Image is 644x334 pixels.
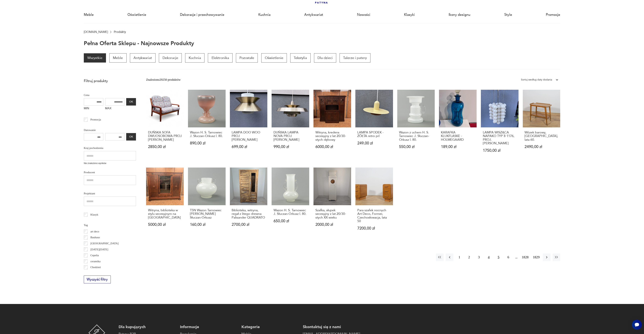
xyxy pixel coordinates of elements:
h3: Witryna, biblioteka w stylu secesyjnym na [GEOGRAPHIC_DATA] [148,209,182,219]
a: Dla dzieci [314,53,336,63]
a: Style [504,7,512,23]
a: Kuchnia [185,53,204,63]
p: 189,00 zł [441,145,475,149]
a: Wazon z uchem H. S. Tarnowiec J. Słuczan-Orkusz l. 80.Wazon z uchem H. S. Tarnowiec J. Słuczan-Or... [397,90,435,161]
h3: Wózek barowy, [GEOGRAPHIC_DATA], lata 60. [525,131,558,142]
a: Nowości [357,7,370,23]
h3: LAMPA WISZĄCA NAPAKO TYP 8 1176, PROJ. [PERSON_NAME] [483,131,517,145]
a: Biblioteka, witryna, regał z litego drewna Palisander QUADRATOBiblioteka, witryna, regał z litego... [230,168,268,239]
p: Bauhaus [90,235,100,240]
p: Promocja [90,117,101,122]
p: 890,00 zł [190,141,224,145]
h3: Wazon H. S. Tarnowiec J. Słuczan-Orkusz l. 80. [274,209,307,216]
p: Klasyk [90,212,98,217]
p: 550,00 zł [399,145,433,149]
p: Kraj pochodzenia [84,146,136,150]
a: Tekstylia [290,53,310,63]
p: Filtruj produkty [84,79,136,83]
button: OK [126,133,136,141]
button: 2 [465,254,473,261]
div: Sortuj według daty dodania [521,77,552,82]
p: 6000,00 zł [315,145,349,149]
p: Projektant [84,191,136,196]
a: Meble [84,7,94,23]
a: [DOMAIN_NAME] [84,30,108,34]
button: 1829 [532,254,541,261]
a: KARAFKA KLUKFLASKE - HOLMEGAARDKARAFKA KLUKFLASKE - HOLMEGAARD189,00 zł [439,90,477,161]
p: Producent [84,170,136,175]
h3: Para szafek nocnych Art Deco, Former, Czechosłowacja, lata 50 [357,209,391,223]
h3: KARAFKA KLUKFLASKE - HOLMEGAARD [441,131,475,142]
button: 4 [485,254,493,261]
a: Wszystkie [84,53,106,63]
p: Ćmielów [90,271,100,276]
a: Ikony designu [449,7,470,23]
h3: Szafka, słupek secesyjny z lat 20/30-stych XX wieku [315,209,349,219]
a: LAMPA DOO WOO PROJ LOUIS POULSENLAMPA DOO WOO PROJ [PERSON_NAME]699,00 zł [230,90,268,161]
iframe: Smartsupp widget button [632,320,642,330]
p: 1750,00 zł [483,149,517,152]
a: T5N Wazon Tarnowiec J. Słuczan-OrkuszT5N Wazon Tarnowiec [PERSON_NAME] Słuczan-Orkusz160,00 zł [188,168,226,239]
p: Cena [84,93,136,97]
a: Oświetlenie [127,7,146,23]
p: Produkty [114,30,126,34]
p: art deco [90,229,99,234]
h3: Biblioteka, witryna, regał z litego drewna Palisander QUADRATO [232,209,265,219]
a: Wazon H. S. Tarnowiec J. Słuczan-Orkusz l. 80.Wazon H. S. Tarnowiec J. Słuczan-Orkusz l. 80.890,0... [188,90,226,161]
a: LAMPA SPODEK - ŻÓŁTA retro prlLAMPA SPODEK - ŻÓŁTA retro prl249,00 zł [355,90,393,161]
p: Nie znaleziono wyników [84,162,136,165]
p: 2490,00 zł [525,145,558,149]
p: Informacje [180,324,237,330]
a: Pozostałe [236,53,258,63]
a: Oświetlenie [261,53,287,63]
p: Talerze i patery [340,53,370,63]
p: 699,00 zł [232,145,265,149]
p: Tag [84,223,136,227]
p: 2000,00 zł [315,223,349,227]
a: Klasyki [404,7,415,23]
h3: Wazon H. S. Tarnowiec J. Słuczan-Orkusz l. 80. [190,131,224,138]
p: Dla kupujących [119,324,176,330]
button: 3 [475,254,483,261]
a: DUŃSKA SOFA DWUOSOBOWA PROJ G.THAMSDUŃSKA SOFA DWUOSOBOWA PROJ [PERSON_NAME]2850,00 zł [146,90,184,161]
h3: LAMPA SPODEK - ŻÓŁTA retro prl [357,131,391,138]
div: Znaleziono 29250 produktów [146,77,181,82]
h1: Pełna oferta sklepu - najnowsze produkty [84,41,194,47]
a: DUŃSKA LAMPA NOVA PROJ JO HAMMERBORGDUŃSKA LAMPA NOVA PROJ [PERSON_NAME]990,00 zł [272,90,309,161]
a: Antykwariat [130,53,155,63]
a: Wózek barowy, Wielka Brytania, lata 60.Wózek barowy, [GEOGRAPHIC_DATA], lata 60.2490,00 zł [523,90,560,161]
button: Wyczyść filtry [84,276,111,283]
a: Meble [109,53,126,63]
p: Datowanie [84,128,136,132]
h3: DUŃSKA SOFA DWUOSOBOWA PROJ [PERSON_NAME] [148,131,182,142]
h3: DUŃSKA LAMPA NOVA PROJ [PERSON_NAME] [274,131,307,142]
h3: LAMPA DOO WOO PROJ [PERSON_NAME] [232,131,265,142]
p: ceramika [90,259,100,264]
a: Witryna, kredens secesyjny z lat 20/30-stych dębowyWitryna, kredens secesyjny z lat 20/30-stych d... [313,90,351,161]
a: Wazon H. S. Tarnowiec J. Słuczan-Orkusz l. 80.Wazon H. S. Tarnowiec J. Słuczan-Orkusz l. 80.650,0... [272,168,309,239]
a: Elektronika [208,53,232,63]
label: MAX [105,106,125,112]
p: 990,00 zł [274,145,307,149]
a: Szafka, słupek secesyjny z lat 20/30-stych XX wiekuSzafka, słupek secesyjny z lat 20/30-stych XX ... [313,168,351,239]
p: 160,00 zł [190,223,224,227]
a: Promocje [546,7,560,23]
p: Kategorie [241,324,299,330]
p: Dekoracje [159,53,182,63]
button: 6 [504,254,512,261]
p: [GEOGRAPHIC_DATA] [90,241,119,246]
a: Antykwariat [304,7,323,23]
h3: Witryna, kredens secesyjny z lat 20/30-stych dębowy [315,131,349,142]
button: 5 [495,254,502,261]
p: Chodzież [90,265,101,270]
a: Dekoracje i przechowywanie [180,7,224,23]
p: 249,00 zł [357,141,391,145]
p: 650,00 zł [274,219,307,223]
